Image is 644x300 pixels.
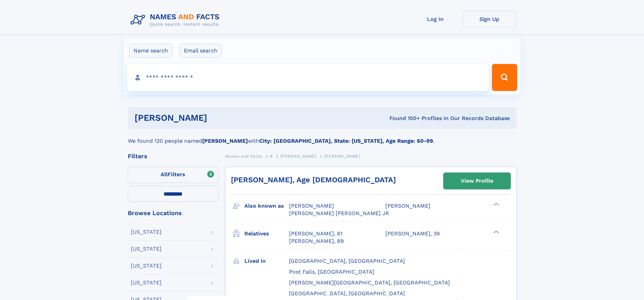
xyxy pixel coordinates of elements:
a: [PERSON_NAME], 61 [289,230,342,237]
div: ❯ [492,202,500,207]
a: B [270,152,273,160]
span: [GEOGRAPHIC_DATA], [GEOGRAPHIC_DATA] [289,258,405,264]
label: Email search [180,44,222,58]
label: Filters [128,167,218,183]
span: [GEOGRAPHIC_DATA], [GEOGRAPHIC_DATA] [289,290,405,297]
a: [PERSON_NAME], 39 [385,230,440,237]
button: Search Button [492,64,517,91]
span: [PERSON_NAME][GEOGRAPHIC_DATA], [GEOGRAPHIC_DATA] [289,279,450,286]
div: Found 100+ Profiles In Our Records Database [298,115,510,122]
div: [US_STATE] [131,229,162,235]
b: City: [GEOGRAPHIC_DATA], State: [US_STATE], Age Range: 60-99 [259,138,433,144]
div: Filters [128,153,218,159]
a: Sign Up [462,11,517,27]
span: [PERSON_NAME] [PERSON_NAME] JR [289,210,389,216]
a: [PERSON_NAME] [280,152,316,160]
div: [US_STATE] [131,280,162,285]
div: View Profile [461,173,493,189]
div: [US_STATE] [131,246,162,252]
a: Log In [408,11,462,27]
div: [US_STATE] [131,263,162,269]
b: [PERSON_NAME] [202,138,248,144]
div: ❯ [492,230,500,234]
div: We found 120 people named with . [128,129,517,145]
span: [PERSON_NAME] [289,203,334,209]
span: [PERSON_NAME] [324,154,360,159]
span: All [161,171,168,178]
h3: Relatives [244,228,289,239]
span: [PERSON_NAME] [280,154,316,159]
span: Post Falls, [GEOGRAPHIC_DATA] [289,269,374,275]
img: Logo Names and Facts [128,11,225,29]
span: B [270,154,273,159]
span: [PERSON_NAME] [385,203,430,209]
a: [PERSON_NAME], 89 [289,237,344,245]
a: Names and Facts [225,152,262,160]
a: View Profile [444,173,510,189]
div: Browse Locations [128,210,218,216]
a: [PERSON_NAME], Age [DEMOGRAPHIC_DATA] [231,176,396,184]
h3: Lived in [244,255,289,267]
input: search input [127,64,489,91]
h1: [PERSON_NAME] [135,114,299,122]
h3: Also known as [244,200,289,212]
label: Name search [129,44,172,58]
